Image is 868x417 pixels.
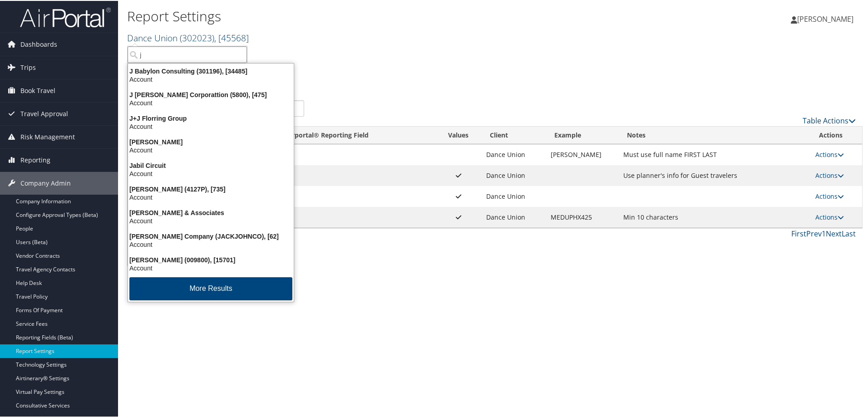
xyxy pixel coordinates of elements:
[127,31,249,43] a: Dance Union
[123,161,299,169] div: Jabil Circuit
[791,228,806,238] a: First
[20,125,75,147] span: Risk Management
[127,6,617,25] h1: Report Settings
[791,5,863,32] a: [PERSON_NAME]
[277,126,435,143] th: Airportal&reg; Reporting Field
[435,126,482,143] th: Values
[619,143,811,164] td: Must use full name FIRST LAST
[20,6,111,27] img: airportal-logo.png
[482,143,546,164] td: Dance Union
[123,137,299,145] div: [PERSON_NAME]
[123,98,299,106] div: Account
[123,240,299,248] div: Account
[123,216,299,224] div: Account
[123,113,299,122] div: J+J Florring Group
[20,171,71,194] span: Company Admin
[806,228,822,238] a: Prev
[546,126,619,143] th: Example
[123,208,299,216] div: [PERSON_NAME] & Associates
[20,102,68,124] span: Travel Approval
[129,276,292,299] button: More Results
[482,206,546,227] td: Dance Union
[815,191,844,200] a: Actions
[123,231,299,240] div: [PERSON_NAME] Company (JACKJOHNCO), [62]
[546,206,619,227] td: MEDUPHX425
[123,184,299,192] div: [PERSON_NAME] (4127P), [735]
[803,115,856,125] a: Table Actions
[128,45,247,62] input: Search Accounts
[123,90,299,98] div: J [PERSON_NAME] Corporattion (5800), [475]
[822,228,826,238] a: 1
[20,55,36,78] span: Trips
[123,66,299,74] div: J Babylon Consulting (301196), [34485]
[482,164,546,185] td: Dance Union
[619,164,811,185] td: Use planner's info for Guest travelers
[123,122,299,130] div: Account
[619,126,811,143] th: Notes
[815,212,844,221] a: Actions
[797,13,853,23] span: [PERSON_NAME]
[619,206,811,227] td: Min 10 characters
[842,228,856,238] a: Last
[826,228,842,238] a: Next
[811,126,862,143] th: Actions
[123,145,299,153] div: Account
[123,192,299,201] div: Account
[20,32,57,55] span: Dashboards
[482,185,546,206] td: Dance Union
[20,148,50,171] span: Reporting
[123,74,299,83] div: Account
[482,126,546,143] th: Client
[180,31,214,43] span: ( 302023 )
[214,31,249,43] span: , [ 45568 ]
[546,143,619,164] td: [PERSON_NAME]
[123,169,299,177] div: Account
[123,263,299,271] div: Account
[20,78,55,101] span: Book Travel
[123,255,299,263] div: [PERSON_NAME] (009800), [15701]
[815,170,844,179] a: Actions
[815,149,844,158] a: Actions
